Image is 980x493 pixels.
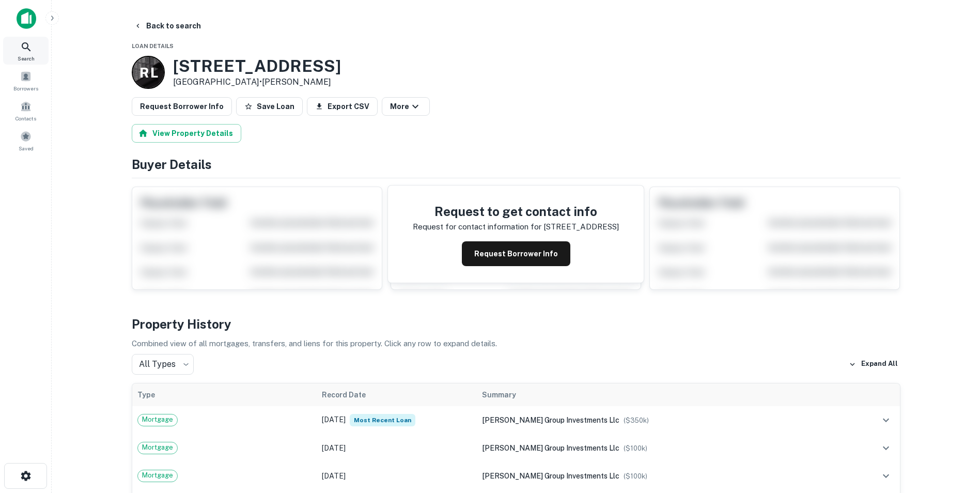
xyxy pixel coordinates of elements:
span: [PERSON_NAME] group investments llc [482,472,619,480]
span: Search [18,54,35,63]
p: Request for contact information for [413,221,541,233]
th: Record Date [317,383,477,406]
td: [DATE] [317,434,477,462]
span: Borrowers [13,84,38,93]
td: [DATE] [317,462,477,490]
span: Mortgage [138,414,177,425]
a: Borrowers [3,67,49,95]
span: ($ 100k ) [624,472,647,480]
p: R L [139,63,157,83]
button: Expand All [846,357,900,372]
button: Back to search [130,17,205,35]
span: ($ 100k ) [624,444,647,452]
button: Request Borrower Info [132,97,232,116]
a: [PERSON_NAME] [262,77,331,87]
span: [PERSON_NAME] group investments llc [482,444,619,452]
span: Mortgage [138,442,177,453]
button: expand row [877,467,895,485]
button: Request Borrower Info [462,241,570,266]
div: All Types [132,354,194,375]
th: Summary [477,383,856,406]
p: [STREET_ADDRESS] [543,221,619,233]
td: [DATE] [317,406,477,434]
th: Type [132,383,317,406]
button: More [382,97,430,116]
span: Loan Details [132,43,174,49]
p: [GEOGRAPHIC_DATA] • [173,76,341,88]
button: View Property Details [132,124,241,143]
p: Combined view of all mortgages, transfers, and liens for this property. Click any row to expand d... [132,337,900,350]
img: capitalize-icon.png [17,8,36,29]
a: Saved [3,127,49,155]
h4: Property History [132,315,900,333]
h4: Request to get contact info [413,202,619,221]
span: Most Recent Loan [350,414,415,426]
h3: [STREET_ADDRESS] [173,56,341,76]
button: expand row [877,439,895,457]
span: Mortgage [138,470,177,481]
h4: Buyer Details [132,155,900,174]
button: Save Loan [236,97,303,116]
span: [PERSON_NAME] group investments llc [482,416,619,424]
span: Saved [19,144,34,152]
a: Search [3,37,49,65]
span: Contacts [15,114,36,122]
iframe: Chat Widget [928,410,980,460]
button: expand row [877,411,895,429]
span: ($ 350k ) [624,417,649,424]
a: Contacts [3,97,49,125]
button: Export CSV [307,97,378,116]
